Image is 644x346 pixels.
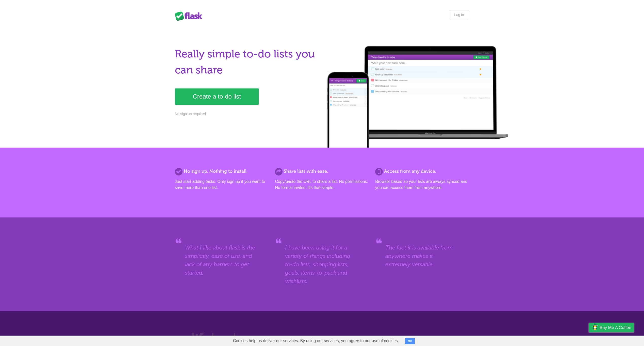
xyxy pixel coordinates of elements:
[275,179,369,191] p: Copy/paste the URL to share a list. No permissions. No formal invites. It's that simple.
[375,168,469,175] h2: Access from any device.
[449,10,469,19] a: Log in
[591,323,598,332] img: Buy me a coffee
[175,168,269,175] h2: No sign up. Nothing to install.
[175,111,319,117] p: No sign up required
[385,243,459,269] blockquote: The fact it is available from anywhere makes it extremely versatile.
[175,46,319,78] h1: Really simple to-do lists you can share
[185,243,259,277] blockquote: What I like about flask is the simplicity, ease of use, and lack of any barriers to get started.
[175,88,259,105] a: Create a to-do list
[175,11,205,21] div: Flask Lists
[228,336,404,346] span: Cookies help us deliver our services. By using our services, you agree to our use of cookies.
[589,323,634,332] a: Buy me a coffee
[600,323,631,332] span: Buy me a coffee
[285,243,359,285] blockquote: I have been using it for a variety of things including to-do lists, shopping lists, goals, items-...
[375,179,469,191] p: Browser based so your lists are always synced and you can access them from anywhere.
[175,179,269,191] p: Just start adding tasks. Only sign up if you want to save more than one list.
[275,168,369,175] h2: Share lists with ease.
[405,338,415,344] button: OK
